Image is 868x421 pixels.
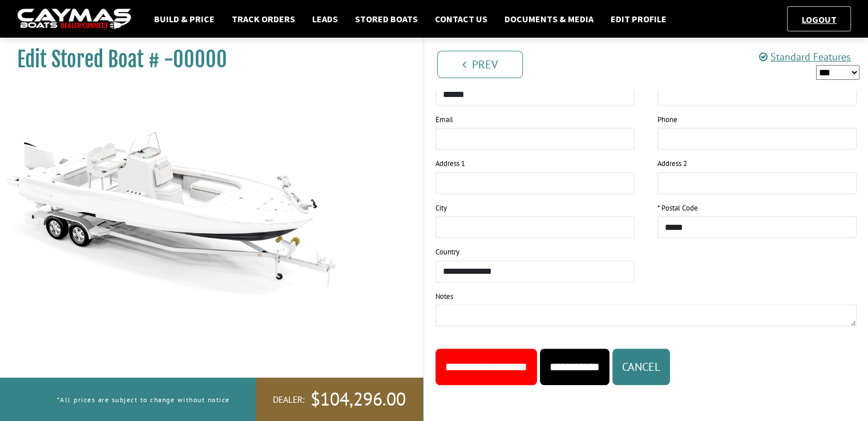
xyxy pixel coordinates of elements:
[605,11,672,26] a: Edit Profile
[17,9,131,30] img: caymas-dealer-connect-2ed40d3bc7270c1d8d7ffb4b79bf05adc795679939227970def78ec6f6c03838.gif
[657,203,698,214] label: * Postal Code
[429,11,493,26] a: Contact Us
[499,11,599,26] a: Documents & Media
[226,11,301,26] a: Track Orders
[759,50,851,63] a: Standard Features
[256,378,423,421] a: Dealer:$104,296.00
[657,158,687,169] label: Address 2
[349,11,423,26] a: Stored Boats
[57,390,230,409] p: *All prices are subject to change without notice
[435,158,465,169] label: Address 1
[435,246,459,258] label: Country
[306,11,344,26] a: Leads
[435,203,447,214] label: City
[657,114,677,126] label: Phone
[17,47,394,72] h1: Edit Stored Boat # -00000
[796,14,842,25] a: Logout
[273,394,305,406] span: Dealer:
[612,349,670,385] button: Cancel
[437,51,523,78] a: Prev
[435,291,453,302] label: Notes
[148,11,220,26] a: Build & Price
[435,114,453,126] label: Email
[310,387,406,411] span: $104,296.00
